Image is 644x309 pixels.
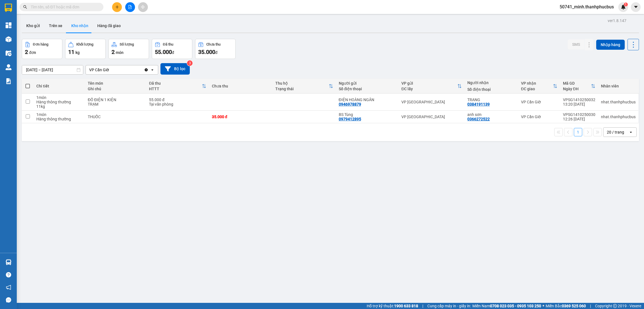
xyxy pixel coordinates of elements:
div: anh sơn [467,112,515,117]
span: question-circle [6,272,11,277]
img: warehouse-icon [6,64,11,70]
span: notification [6,285,11,290]
div: 0366272522 [467,117,490,121]
div: Đã thu [149,81,202,85]
div: Ngày ĐH [563,87,591,91]
span: Hỗ trợ kỹ thuật: [367,303,418,309]
th: Toggle SortBy [273,79,336,94]
span: món [116,50,124,55]
div: nhat.thanhphucbus [601,100,636,104]
button: Đơn hàng2đơn [22,39,62,59]
span: đơn [29,50,36,55]
img: warehouse-icon [6,259,11,265]
strong: 0708 023 035 - 0935 103 250 [490,304,541,308]
button: Bộ lọc [160,63,190,75]
img: solution-icon [6,78,11,84]
svg: open [150,68,155,72]
button: Trên xe [44,19,67,32]
sup: 3 [187,60,193,66]
span: search [23,5,27,9]
div: Số điện thoại [339,87,396,91]
span: aim [141,5,145,9]
strong: 0369 525 060 [562,304,586,308]
span: Miền Bắc [546,303,586,309]
span: file-add [128,5,132,9]
div: Hàng thông thường [36,117,82,121]
span: kg [75,50,80,55]
div: VP Cần Giờ [89,67,109,73]
div: VPSG1410250030 [563,112,595,117]
button: Đã thu55.000đ [152,39,192,59]
div: 35.000 đ [212,115,270,119]
svg: Clear value [144,68,148,72]
div: Số lượng [120,42,134,46]
div: Chưa thu [206,42,221,46]
input: Tìm tên, số ĐT hoặc mã đơn [31,4,97,10]
img: logo-vxr [5,4,12,12]
div: BS Tùng [339,112,396,117]
span: 1 [625,3,627,6]
div: Đã thu [163,42,173,46]
div: VPSG1410250032 [563,98,595,102]
span: đ [172,50,174,55]
button: plus [112,2,122,12]
div: VP nhận [521,81,553,85]
span: 50741_minh.thanhphucbus [555,3,618,10]
input: Select a date range. [22,65,83,74]
span: đ [215,50,217,55]
div: VP [GEOGRAPHIC_DATA] [401,115,462,119]
div: Nhân viên [601,84,636,88]
span: 2 [25,49,28,55]
span: Miền Nam [472,303,541,309]
th: Toggle SortBy [518,79,560,94]
div: VP [GEOGRAPHIC_DATA] [401,100,462,104]
div: VP gửi [401,81,457,85]
div: nhat.thanhphucbus [601,115,636,119]
svg: open [629,130,633,134]
button: 1 [574,128,582,136]
img: icon-new-feature [621,4,626,9]
div: ver 1.8.147 [608,18,626,24]
button: file-add [125,2,135,12]
div: Người nhận [467,80,515,85]
div: ĐC lấy [401,87,457,91]
span: 35.000 [198,49,215,55]
th: Toggle SortBy [146,79,209,94]
span: message [6,297,11,303]
th: Toggle SortBy [560,79,598,94]
span: 2 [112,49,115,55]
span: 11 [68,49,74,55]
span: 55.000 [155,49,172,55]
button: Nhập hàng [596,40,625,50]
button: caret-down [631,2,641,12]
div: VP Cần Giờ [521,115,557,119]
div: 0946978879 [339,102,361,106]
div: ĐC giao [521,87,553,91]
div: Chi tiết [36,84,82,88]
button: aim [138,2,148,12]
div: TRẠM [88,102,143,106]
sup: 1 [624,3,628,6]
span: copyright [613,304,617,308]
div: TRANG [467,98,515,102]
div: Tại văn phòng [149,102,206,106]
div: 1 món [36,95,82,100]
div: Thu hộ [275,81,329,85]
img: dashboard-icon [6,22,11,28]
div: VP Cần Giờ [521,100,557,104]
div: 12:26 [DATE] [563,117,595,121]
button: Số lượng2món [108,39,149,59]
div: Khối lượng [76,42,93,46]
div: 20 / trang [607,129,624,135]
input: Selected VP Cần Giờ. [110,67,110,73]
button: Kho nhận [67,19,93,32]
th: Toggle SortBy [399,79,465,94]
img: warehouse-icon [6,50,11,56]
div: ĐỒ ĐIỆN 1 KIỆN [88,98,143,102]
span: ⚪️ [543,305,544,307]
div: Đơn hàng [33,42,48,46]
div: ĐIỆN HOÀNG NGÂN [339,98,396,102]
div: 1 món [36,112,82,117]
div: Chưa thu [212,84,270,88]
strong: 1900 633 818 [394,304,418,308]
